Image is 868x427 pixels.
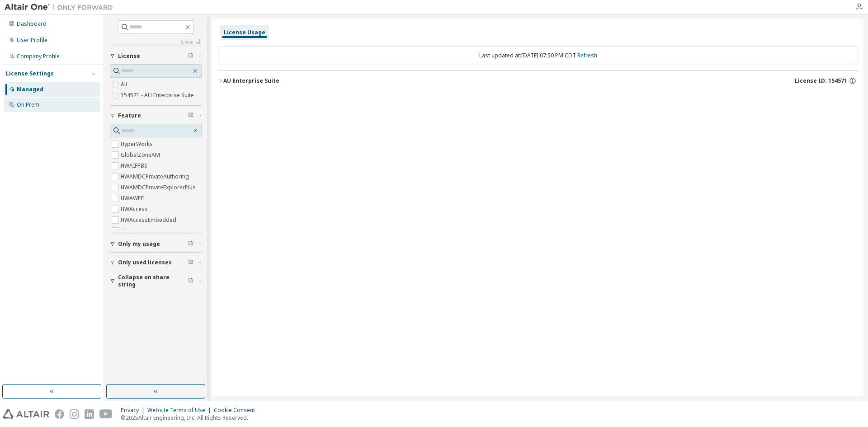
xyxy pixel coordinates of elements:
label: HWAMDCPrivateExplorerPlus [121,182,198,193]
label: HWAWPF [121,193,146,204]
label: HWAMDCPrivateAuthoring [121,171,191,182]
label: HWAccess [121,204,150,215]
div: Cookie Consent [214,407,260,414]
span: Clear filter [188,277,193,285]
div: Website Terms of Use [147,407,214,414]
button: Only my usage [110,234,202,254]
span: Only my usage [118,240,160,248]
button: Feature [110,106,202,126]
label: GlobalZoneAM [121,150,162,160]
img: Altair One [5,3,118,12]
button: Collapse on share string [110,271,202,291]
span: Feature [118,112,141,119]
div: On Prem [17,101,39,108]
span: Clear filter [188,240,193,248]
button: AU Enterprise SuiteLicense ID: 154571 [218,71,858,91]
img: altair_logo.svg [3,409,49,419]
a: Refresh [577,52,597,59]
img: facebook.svg [55,409,64,419]
div: AU Enterprise Suite [223,77,279,84]
div: User Profile [17,37,47,44]
span: License ID: 154571 [795,77,847,84]
label: All [121,79,129,90]
img: linkedin.svg [85,409,94,419]
button: License [110,46,202,66]
span: Clear filter [188,52,193,60]
img: youtube.svg [99,409,113,419]
div: Company Profile [17,53,60,60]
div: License Usage [224,29,265,36]
span: Collapse on share string [118,274,188,288]
span: Only used licenses [118,259,172,266]
button: Only used licenses [110,253,202,272]
label: HWActivate [121,225,151,236]
label: HyperWorks [121,139,155,150]
label: HWAIFPBS [121,160,149,171]
div: Privacy [121,407,147,414]
div: Managed [17,86,43,93]
img: instagram.svg [70,409,79,419]
div: Dashboard [17,20,47,28]
p: © 2025 Altair Engineering, Inc. All Rights Reserved. [121,414,260,422]
span: Clear filter [188,112,193,119]
div: License Settings [6,70,54,77]
label: 154571 - AU Enterprise Suite [121,90,196,101]
span: Clear filter [188,259,193,266]
a: Clear all [110,38,202,46]
span: License [118,52,140,60]
div: Last updated at: [DATE] 07:50 PM CDT [218,46,858,65]
label: HWAccessEmbedded [121,215,178,225]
